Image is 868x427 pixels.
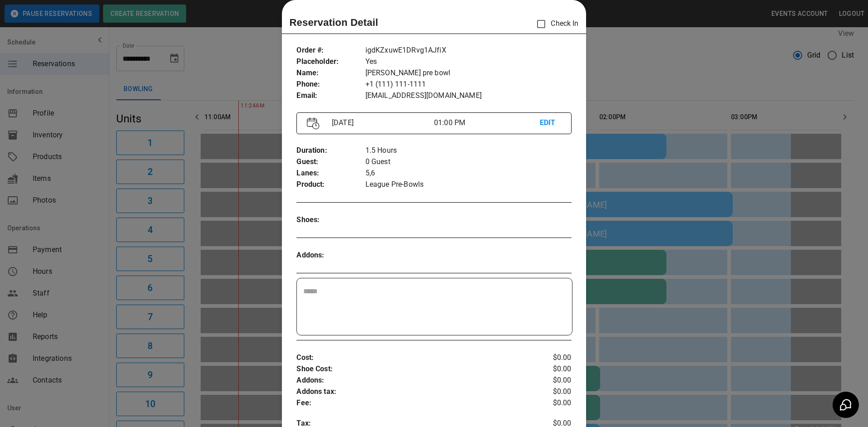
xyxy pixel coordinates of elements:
p: Name : [296,68,365,79]
p: 01:00 PM [434,117,540,128]
p: Duration : [296,145,365,156]
p: $0.00 [526,375,572,386]
p: [PERSON_NAME] pre bowl [365,68,572,79]
p: Yes [365,56,572,68]
p: Order # : [296,45,365,56]
p: 0 Guest [365,156,572,168]
p: $0.00 [526,364,572,375]
p: Reservation Detail [289,15,378,30]
p: $0.00 [526,386,572,398]
img: Vector [307,117,320,130]
p: Check In [532,15,578,34]
p: Shoe Cost : [296,364,525,375]
p: Placeholder : [296,56,365,68]
p: [EMAIL_ADDRESS][DOMAIN_NAME] [365,90,572,102]
p: Addons tax : [296,386,525,398]
p: Lanes : [296,168,365,179]
p: 1.5 Hours [365,145,572,156]
p: Fee : [296,398,525,409]
p: Addons : [296,375,525,386]
p: Product : [296,179,365,190]
p: Shoes : [296,214,365,226]
p: Cost : [296,352,525,364]
p: Email : [296,90,365,102]
p: $0.00 [526,352,572,364]
p: League Pre-Bowls [365,179,572,190]
p: Phone : [296,79,365,90]
p: $0.00 [526,398,572,409]
p: 5,6 [365,168,572,179]
p: Addons : [296,250,365,261]
p: igdKZxuwE1DRvg1AJfiX [365,45,572,56]
p: +1 (111) 111-1111 [365,79,572,90]
p: EDIT [540,117,561,129]
p: [DATE] [328,117,434,128]
p: Guest : [296,156,365,168]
